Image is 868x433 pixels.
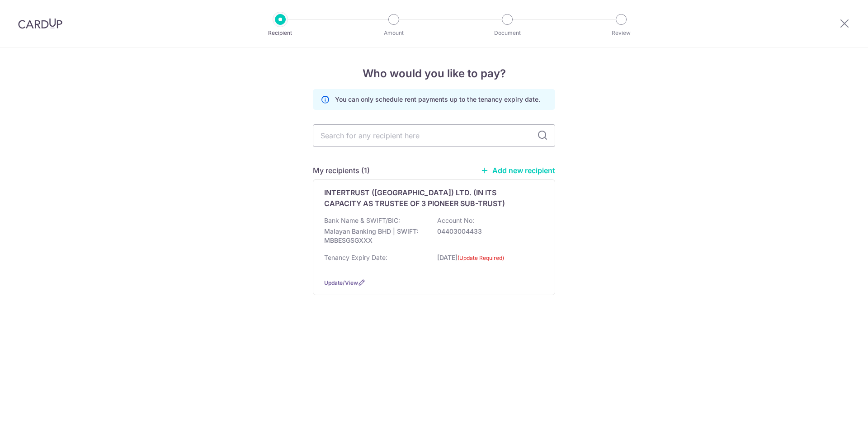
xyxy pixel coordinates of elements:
[437,216,474,225] p: Account No:
[437,253,538,268] p: [DATE]
[324,253,387,262] p: Tenancy Expiry Date:
[335,95,540,104] p: You can only schedule rent payments up to the tenancy expiry date.
[313,66,555,82] h4: Who would you like to pay?
[18,18,62,29] img: CardUp
[458,254,504,263] label: (Update Required)
[437,227,538,236] p: 04403004433
[247,28,314,38] p: Recipient
[474,28,541,38] p: Document
[324,227,425,245] p: Malayan Banking BHD | SWIFT: MBBESGSGXXX
[360,28,427,38] p: Amount
[588,28,655,38] p: Review
[481,166,555,175] a: Add new recipient
[324,187,533,209] p: INTERTRUST ([GEOGRAPHIC_DATA]) LTD. (IN ITS CAPACITY AS TRUSTEE OF 3 PIONEER SUB-TRUST)
[324,279,358,286] a: Update/View
[313,165,370,176] h5: My recipients (1)
[324,216,400,225] p: Bank Name & SWIFT/BIC:
[313,124,555,147] input: Search for any recipient here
